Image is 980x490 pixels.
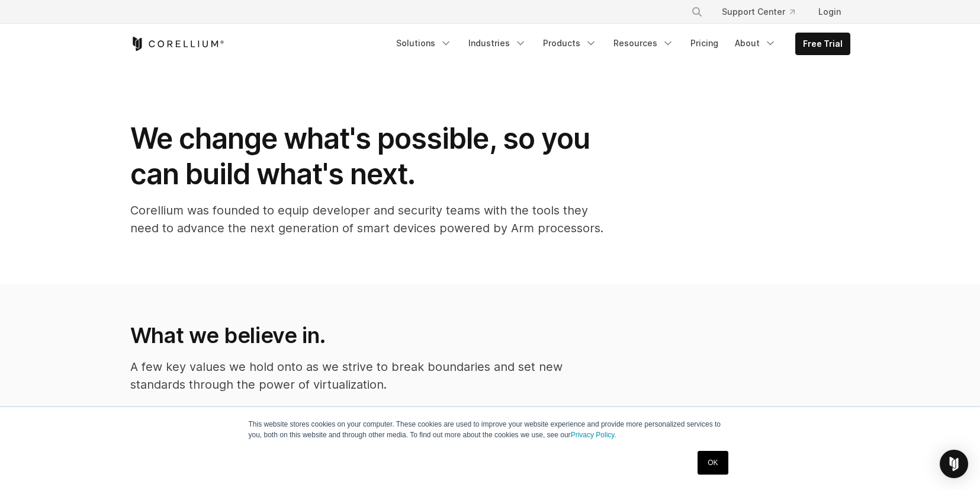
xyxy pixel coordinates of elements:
[571,431,616,439] a: Privacy Policy.
[461,33,534,54] a: Industries
[712,1,804,23] a: Support Center
[389,33,850,55] div: Navigation Menu
[809,1,850,23] a: Login
[130,358,602,393] p: A few key values we hold onto as we strive to break boundaries and set new standards through the ...
[686,1,708,23] button: Search
[130,322,602,348] h2: What we believe in.
[940,450,968,478] div: Open Intercom Messenger
[249,419,732,440] p: This website stores cookies on your computer. These cookies are used to improve your website expe...
[606,33,681,54] a: Resources
[130,37,224,51] a: Corellium Home
[796,33,850,55] a: Free Trial
[536,33,604,54] a: Products
[130,121,604,192] h1: We change what's possible, so you can build what's next.
[683,33,725,54] a: Pricing
[698,451,728,475] a: OK
[677,1,850,23] div: Navigation Menu
[389,33,459,54] a: Solutions
[728,33,783,54] a: About
[130,201,604,237] p: Corellium was founded to equip developer and security teams with the tools they need to advance t...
